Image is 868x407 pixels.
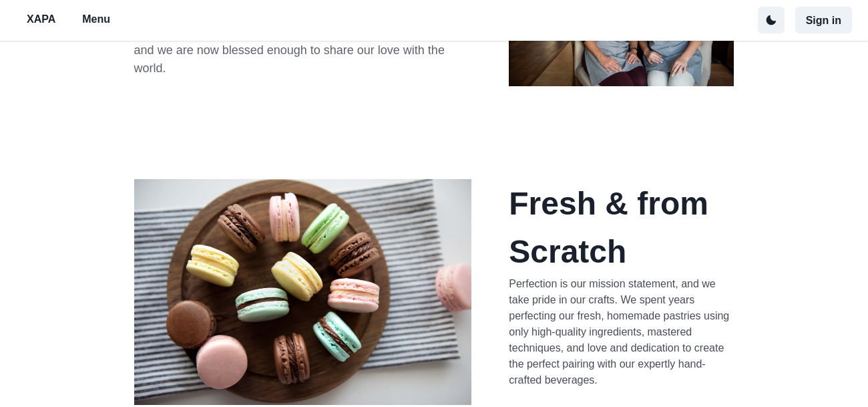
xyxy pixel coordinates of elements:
[82,11,110,27] p: Menu
[134,179,472,405] img: Macaroons
[758,7,785,33] button: active dark theme mode
[509,180,734,276] p: Fresh & from Scratch
[795,7,852,33] button: Sign in
[27,11,55,27] p: XAPA
[509,276,734,388] p: Perfection is our mission statement, and we take pride in our crafts. We spent years perfecting o...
